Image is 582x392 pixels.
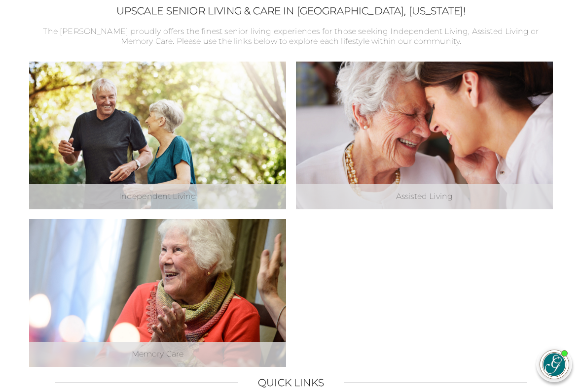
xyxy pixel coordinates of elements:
img: avatar [540,350,569,379]
iframe: iframe [387,127,572,337]
p: The [PERSON_NAME] proudly offers the finest senior living experiences for those seeking Independe... [29,27,553,47]
div: Independent Living [29,184,286,209]
h2: Quick Links [258,377,324,389]
h2: Upscale Senior Living & Care in [GEOGRAPHIC_DATA], [US_STATE]! [29,5,553,17]
div: Memory Care [29,342,286,367]
div: Assisted Living [296,184,553,209]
